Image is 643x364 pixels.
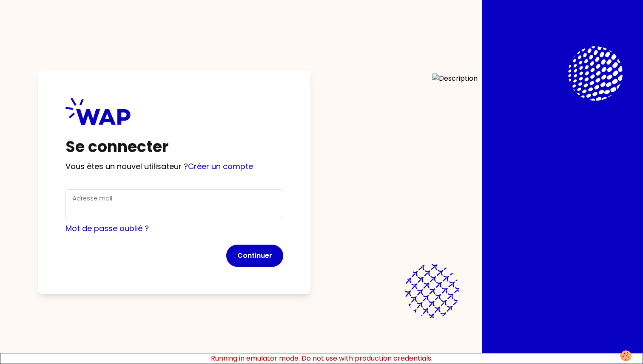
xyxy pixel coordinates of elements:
p: Vous êtes un nouvel utilisateur ? [65,161,283,172]
h1: Se connecter [65,138,283,155]
img: Description [432,73,478,291]
button: Continuer [226,245,283,267]
a: Mot de passe oublié ? [65,223,149,234]
a: Créer un compte [188,161,253,172]
label: Adresse mail [73,194,112,203]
